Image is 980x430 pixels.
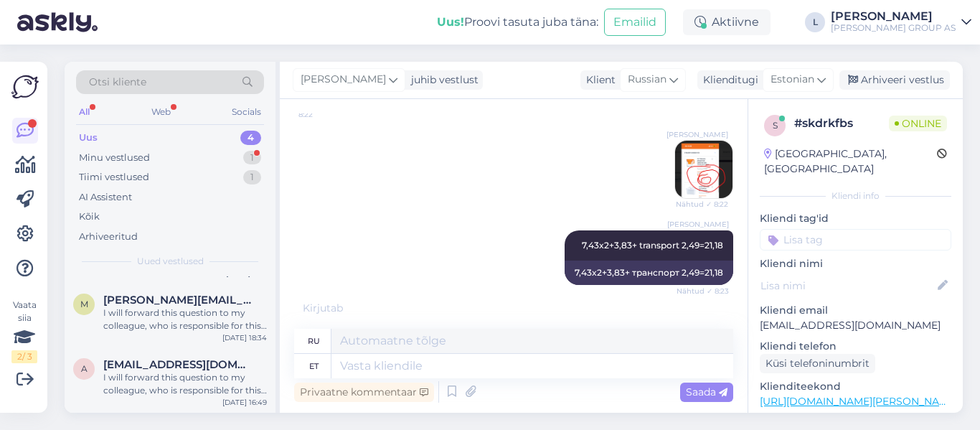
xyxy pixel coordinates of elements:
p: Kliendi email [760,303,951,318]
div: I will forward this question to my colleague, who is responsible for this. The reply will be here... [103,307,267,332]
div: [PERSON_NAME] GROUP AS [831,22,956,34]
div: [GEOGRAPHIC_DATA], [GEOGRAPHIC_DATA] [764,146,937,177]
img: Attachment [675,141,732,198]
b: Uus! [437,15,464,29]
a: [URL][DOMAIN_NAME][PERSON_NAME] [760,395,958,408]
span: [PERSON_NAME] [666,129,728,140]
span: a [81,363,88,374]
div: I will forward this question to my colleague, who is responsible for this. The reply will be here... [103,371,267,397]
div: Socials [229,103,264,121]
div: 4 [240,131,261,145]
button: Emailid [604,9,666,36]
div: [PERSON_NAME] [831,11,956,22]
p: [EMAIL_ADDRESS][DOMAIN_NAME] [760,318,951,333]
div: Minu vestlused [79,151,150,165]
a: [PERSON_NAME][PERSON_NAME] GROUP AS [831,11,971,34]
div: Vaata siia [11,299,37,363]
p: Kliendi nimi [760,256,951,271]
div: Kliendi info [760,190,951,202]
div: [DATE] 18:34 [222,332,267,343]
span: 7,43x2+3,83+ transport 2,49=21,18 [582,240,723,251]
div: Klienditugi [697,73,758,88]
p: Kliendi telefon [760,339,951,354]
div: Proovi tasuta juba täna: [437,14,598,31]
div: Küsi telefoninumbrit [760,354,875,373]
span: Uued vestlused [137,255,204,268]
div: Aktiivne [683,9,771,35]
div: 1 [243,151,261,165]
div: [DATE] 16:49 [222,397,267,408]
div: Web [149,103,174,121]
span: Russian [628,72,666,88]
div: Klient [580,73,616,88]
span: Online [889,116,947,131]
div: # skdrkfbs [794,115,889,132]
div: Uus [79,131,98,145]
div: Arhiveeri vestlus [839,70,950,90]
span: Otsi kliente [89,75,146,90]
div: ru [308,329,320,353]
span: m [80,299,88,309]
div: All [76,103,93,121]
div: 2 / 3 [11,350,37,363]
p: Klienditeekond [760,379,951,394]
span: 8:22 [298,109,352,120]
div: Arhiveeritud [79,230,138,244]
div: Kirjutab [294,301,733,316]
span: Nähtud ✓ 8:23 [675,286,729,296]
span: Nähtud ✓ 8:22 [674,199,728,210]
div: AI Assistent [79,190,132,205]
div: L [805,12,825,32]
span: s [773,120,778,131]
span: aigar.kallaspolik@mail.ee [103,358,253,371]
div: et [309,354,319,378]
span: Estonian [771,72,814,88]
p: Kliendi tag'id [760,211,951,226]
span: marek.koppelmann@gmail.com [103,294,253,307]
input: Lisa tag [760,229,951,251]
img: Askly Logo [11,73,39,101]
span: Saada [686,385,727,398]
div: Privaatne kommentaar [294,383,434,402]
div: Tiimi vestlused [79,170,149,184]
span: [PERSON_NAME] [301,72,386,88]
span: [PERSON_NAME] [667,219,729,230]
div: Kõik [79,210,100,224]
div: 7,43x2+3,83+ транспорт 2,49=21,18 [565,261,733,285]
div: 1 [243,170,261,184]
input: Lisa nimi [760,278,935,294]
div: juhib vestlust [405,73,479,88]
